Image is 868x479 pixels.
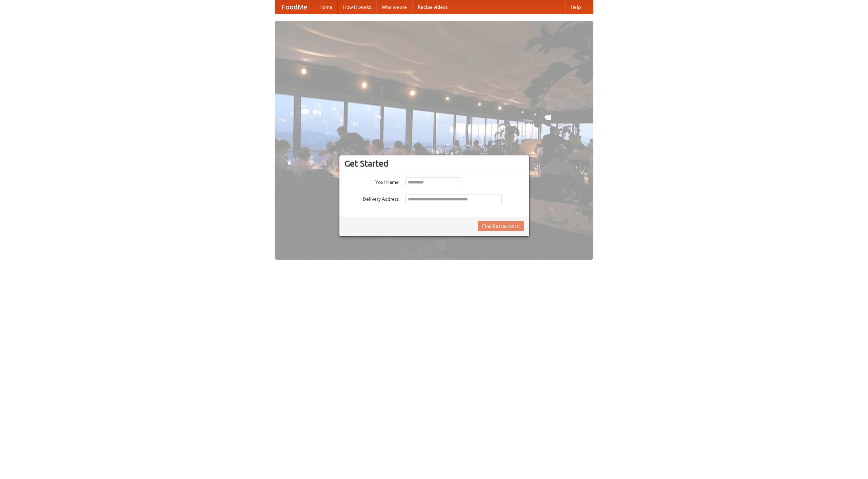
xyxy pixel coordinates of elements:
a: Who we are [376,0,412,14]
a: Help [565,0,586,14]
label: Your Name [344,177,399,186]
a: How it works [338,0,376,14]
a: Recipe videos [412,0,453,14]
label: Delivery Address [344,194,399,202]
h3: Get Started [344,158,524,169]
a: FoodMe [275,0,314,14]
button: Find Restaurants! [478,221,524,231]
a: Home [314,0,338,14]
